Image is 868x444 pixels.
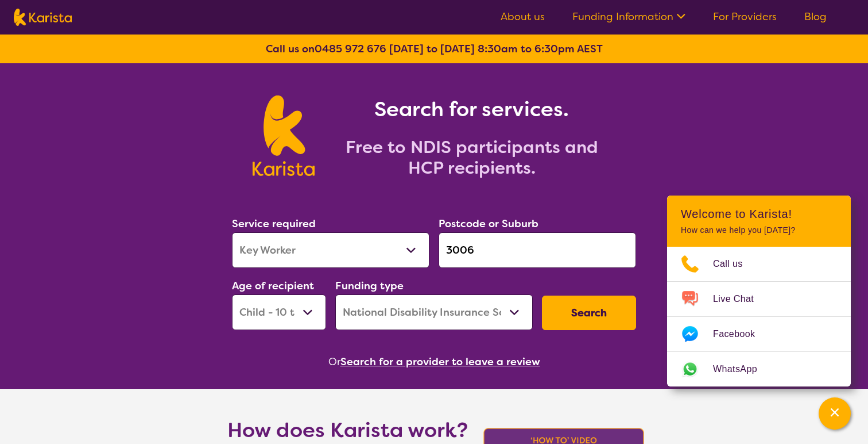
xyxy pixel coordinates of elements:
label: Funding type [335,279,404,293]
button: Channel Menu [819,397,851,430]
a: About us [501,10,545,24]
p: How can we help you [DATE]? [681,225,837,235]
span: Call us [713,255,757,273]
a: Funding Information [572,10,685,24]
a: For Providers [713,10,777,24]
a: Blog [804,10,827,24]
h1: Search for services. [328,95,615,123]
a: Web link opens in a new tab. [667,352,851,386]
img: Karista logo [253,95,314,176]
ul: Choose channel [667,247,851,386]
div: Channel Menu [667,196,851,386]
span: Live Chat [713,290,768,308]
label: Age of recipient [232,279,314,293]
b: Call us on [DATE] to [DATE] 8:30am to 6:30pm AEST [266,42,603,56]
span: Or [328,353,340,370]
span: WhatsApp [713,361,771,378]
h1: How does Karista work? [227,416,468,444]
input: Type [439,232,636,268]
label: Service required [232,217,316,231]
a: 0485 972 676 [315,42,386,56]
button: Search [542,296,636,330]
span: Facebook [713,326,769,343]
h2: Welcome to Karista! [681,207,837,221]
label: Postcode or Suburb [439,217,538,231]
button: Search for a provider to leave a review [340,353,540,370]
img: Karista logo [14,9,72,26]
h2: Free to NDIS participants and HCP recipients. [328,137,615,178]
